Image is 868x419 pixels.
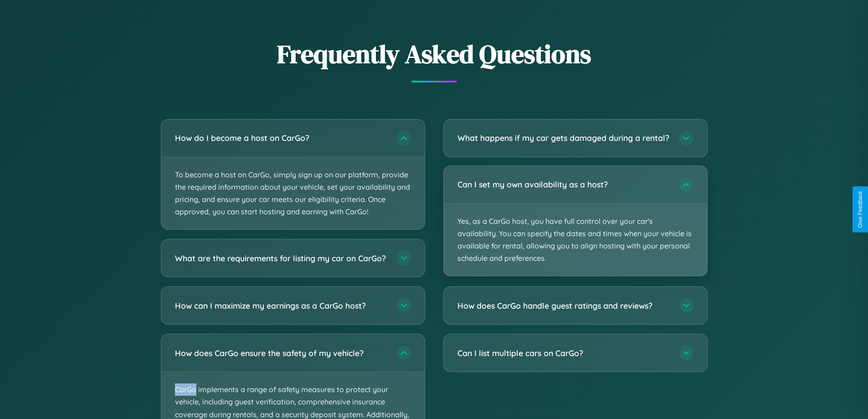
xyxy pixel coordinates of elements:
[175,347,387,359] h3: How does CarGo ensure the safety of my vehicle?
[457,300,670,311] h3: How does CarGo handle guest ratings and reviews?
[857,191,863,228] div: Give Feedback
[175,253,387,264] h3: What are the requirements for listing my car on CarGo?
[457,347,670,359] h3: Can I list multiple cars on CarGo?
[444,204,707,276] p: Yes, as a CarGo host, you have full control over your car's availability. You can specify the dat...
[161,36,708,72] h2: Frequently Asked Questions
[175,132,387,144] h3: How do I become a host on CarGo?
[161,157,425,230] p: To become a host on CarGo, simply sign up on our platform, provide the required information about...
[457,179,670,190] h3: Can I set my own availability as a host?
[457,132,670,144] h3: What happens if my car gets damaged during a rental?
[175,300,387,311] h3: How can I maximize my earnings as a CarGo host?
